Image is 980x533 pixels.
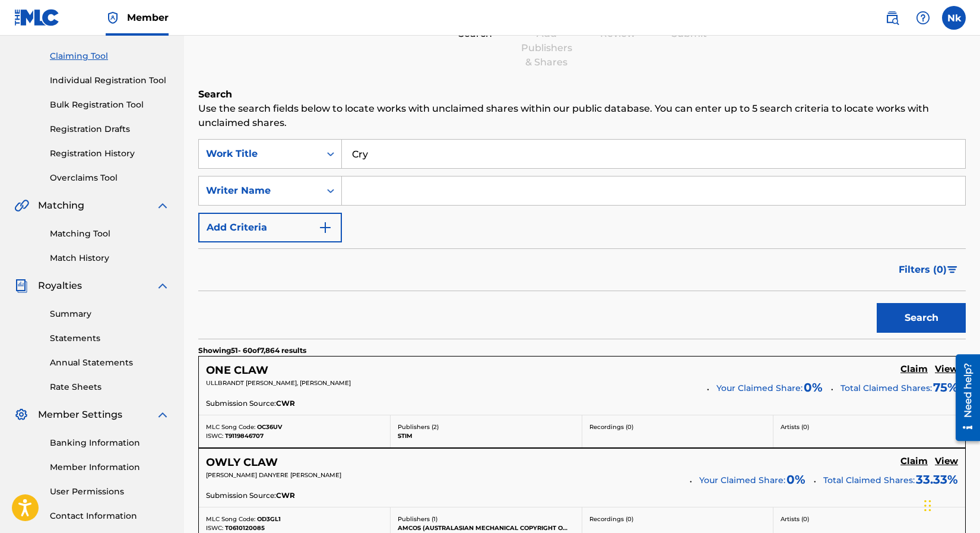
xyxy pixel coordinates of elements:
[50,172,170,184] a: Overclaims Tool
[50,381,170,393] a: Rate Sheets
[198,87,966,102] h6: Search
[206,524,223,532] span: ISWC:
[880,6,904,30] a: Public Search
[206,184,313,198] div: Writer Name
[225,524,265,532] span: T0610120085
[206,471,341,479] span: [PERSON_NAME] DANYERE [PERSON_NAME]
[935,364,958,377] a: View
[823,475,915,485] span: Total Claimed Shares:
[885,11,899,25] img: search
[206,379,351,387] span: ULLBRANDT [PERSON_NAME], [PERSON_NAME]
[517,27,576,70] div: Add Publishers & Shares
[156,279,170,293] img: expand
[398,422,575,431] p: Publishers ( 2 )
[198,139,966,339] form: Search Form
[50,437,170,449] a: Banking Information
[899,263,947,277] span: Filters ( 0 )
[14,9,60,26] img: MLC Logo
[398,523,575,532] p: AMCOS (AUSTRALASIAN MECHANICAL COPYRIGHT OWNERS SOCIETY)
[935,456,958,467] h5: View
[877,303,966,333] button: Search
[947,266,957,273] img: filter
[398,431,575,440] p: STIM
[225,432,264,440] span: T9119846707
[14,198,29,213] img: Matching
[38,279,82,293] span: Royalties
[589,515,766,523] p: Recordings ( 0 )
[916,471,958,488] span: 33.33 %
[947,349,980,445] iframe: Resource Center
[921,476,980,533] iframe: Chat Widget
[804,379,823,396] span: 0 %
[206,364,268,377] h5: ONE CLAW
[50,228,170,240] a: Matching Tool
[106,11,120,25] img: Top Rightsholder
[924,488,931,523] div: Drag
[900,456,928,467] h5: Claim
[892,255,966,285] button: Filters (0)
[206,515,255,523] span: MLC Song Code:
[911,6,935,30] div: Help
[935,456,958,469] a: View
[50,332,170,345] a: Statements
[156,408,170,422] img: expand
[276,490,295,501] span: CWR
[206,432,223,440] span: ISWC:
[781,422,958,431] p: Artists ( 0 )
[716,382,803,395] span: Your Claimed Share:
[50,357,170,369] a: Annual Statements
[156,198,170,213] img: expand
[50,485,170,498] a: User Permissions
[38,198,84,213] span: Matching
[127,11,169,24] span: Member
[50,510,170,522] a: Contact Information
[50,252,170,264] a: Match History
[257,515,281,523] span: OD3GL1
[206,490,276,501] span: Submission Source:
[198,345,306,356] p: Showing 51 - 60 of 7,864 results
[699,474,785,487] span: Your Claimed Share:
[935,364,958,375] h5: View
[900,364,928,375] h5: Claim
[206,456,278,469] h5: OWLY CLAW
[786,471,805,488] span: 0 %
[14,279,28,293] img: Royalties
[38,408,122,422] span: Member Settings
[398,515,575,523] p: Publishers ( 1 )
[198,213,342,242] button: Add Criteria
[50,147,170,160] a: Registration History
[257,423,282,431] span: OC36UV
[589,422,766,431] p: Recordings ( 0 )
[318,220,332,235] img: 9d2ae6d4665cec9f34b9.svg
[933,379,958,396] span: 75 %
[916,11,930,25] img: help
[50,50,170,62] a: Claiming Tool
[50,308,170,320] a: Summary
[942,6,966,30] div: User Menu
[14,408,28,422] img: Member Settings
[50,461,170,474] a: Member Information
[781,515,958,523] p: Artists ( 0 )
[198,102,966,130] p: Use the search fields below to locate works with unclaimed shares within our public database. You...
[50,123,170,135] a: Registration Drafts
[841,383,932,393] span: Total Claimed Shares:
[276,398,295,409] span: CWR
[206,398,276,409] span: Submission Source:
[206,147,313,161] div: Work Title
[50,99,170,111] a: Bulk Registration Tool
[206,423,255,431] span: MLC Song Code:
[50,74,170,87] a: Individual Registration Tool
